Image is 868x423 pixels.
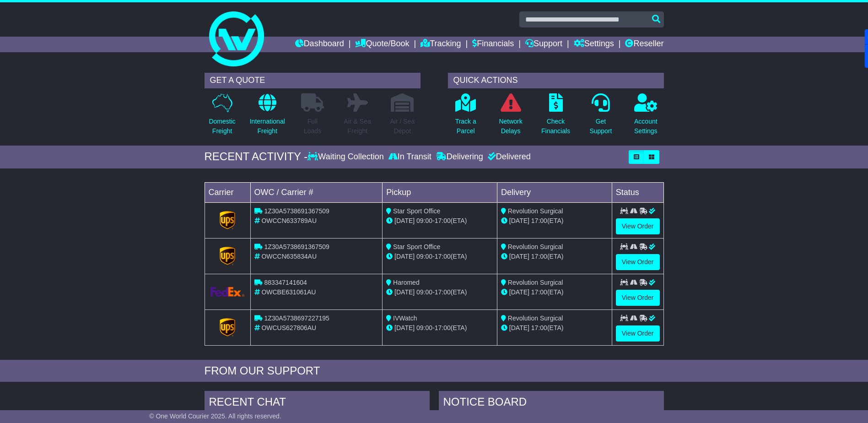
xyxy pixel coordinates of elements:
a: Settings [574,37,614,52]
span: 883347141604 [264,279,307,286]
p: Full Loads [301,117,324,136]
span: [DATE] [394,288,415,296]
img: GetCarrierServiceLogo [210,287,245,297]
a: Financials [472,37,514,52]
p: Air / Sea Depot [390,117,415,136]
a: View Order [616,218,660,234]
a: CheckFinancials [541,93,571,141]
span: 17:00 [435,288,451,296]
span: 09:00 [416,217,432,224]
p: Get Support [589,117,612,136]
a: Quote/Book [355,37,409,52]
span: Revolution Surgical [508,315,563,322]
span: 09:00 [416,324,432,331]
span: Revolution Surgical [508,207,563,215]
p: Track a Parcel [455,117,476,136]
div: RECENT CHAT [205,391,430,416]
a: Track aParcel [455,93,477,141]
div: (ETA) [501,287,608,297]
span: [DATE] [509,288,529,296]
p: Check Financials [541,117,570,136]
span: [DATE] [394,217,415,224]
span: © One World Courier 2025. All rights reserved. [149,412,281,420]
img: GetCarrierServiceLogo [220,211,235,229]
div: (ETA) [501,323,608,333]
span: 17:00 [531,288,547,296]
div: QUICK ACTIONS [448,73,664,88]
span: 17:00 [531,217,547,224]
div: (ETA) [501,252,608,261]
p: Air & Sea Freight [344,117,371,136]
span: [DATE] [509,217,529,224]
img: GetCarrierServiceLogo [220,318,235,336]
span: 1Z30A5738691367509 [264,243,329,250]
span: 1Z30A5738691367509 [264,207,329,215]
a: DomesticFreight [208,93,236,141]
div: - (ETA) [386,252,493,261]
div: Delivering [434,152,485,162]
span: 17:00 [531,253,547,260]
a: NetworkDelays [498,93,523,141]
span: [DATE] [394,324,415,331]
div: RECENT ACTIVITY - [205,150,308,163]
span: 17:00 [435,217,451,224]
a: Reseller [625,37,663,52]
span: OWCUS627806AU [261,324,316,331]
span: OWCBE631061AU [261,288,316,296]
span: Revolution Surgical [508,279,563,286]
a: Tracking [421,37,461,52]
a: AccountSettings [634,93,658,141]
p: International Freight [250,117,285,136]
div: - (ETA) [386,323,493,333]
div: Delivered [485,152,531,162]
span: 17:00 [435,324,451,331]
span: [DATE] [394,253,415,260]
span: Star Sport Office [393,243,440,250]
a: View Order [616,254,660,270]
span: OWCCN633789AU [261,217,317,224]
span: 17:00 [531,324,547,331]
span: Haromed [393,279,420,286]
td: OWC / Carrier # [250,182,383,202]
div: (ETA) [501,216,608,226]
a: InternationalFreight [249,93,286,141]
span: IVWatch [393,315,417,322]
span: Star Sport Office [393,207,440,215]
td: Status [612,182,663,202]
div: GET A QUOTE [205,73,421,88]
div: Waiting Collection [307,152,386,162]
div: FROM OUR SUPPORT [205,364,664,378]
span: 09:00 [416,253,432,260]
span: 1Z30A5738697227195 [264,315,329,322]
a: View Order [616,325,660,342]
span: [DATE] [509,324,529,331]
div: In Transit [386,152,434,162]
span: Revolution Surgical [508,243,563,250]
a: View Order [616,290,660,306]
a: Support [525,37,562,52]
td: Delivery [497,182,612,202]
p: Network Delays [499,117,522,136]
a: GetSupport [589,93,612,141]
p: Domestic Freight [209,117,235,136]
div: - (ETA) [386,216,493,226]
a: Dashboard [295,37,344,52]
span: 17:00 [435,253,451,260]
td: Carrier [205,182,250,202]
div: NOTICE BOARD [439,391,664,416]
span: [DATE] [509,253,529,260]
span: OWCCN635834AU [261,253,317,260]
td: Pickup [383,182,497,202]
span: 09:00 [416,288,432,296]
p: Account Settings [634,117,658,136]
img: GetCarrierServiceLogo [220,247,235,265]
div: - (ETA) [386,287,493,297]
